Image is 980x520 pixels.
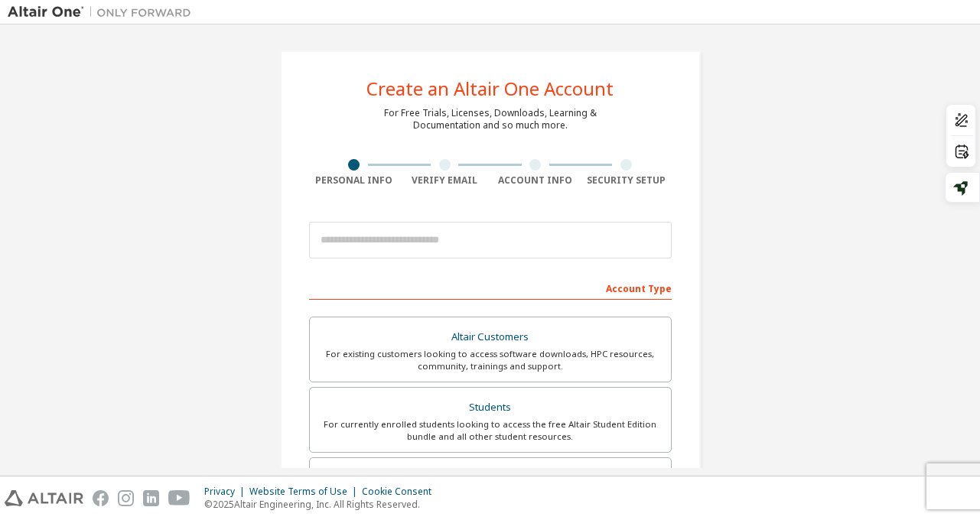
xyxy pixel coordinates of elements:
[204,498,441,511] p: © 2025 Altair Engineering, Inc. All Rights Reserved.
[384,107,597,132] div: For Free Trials, Licenses, Downloads, Learning & Documentation and so much more.
[399,174,490,187] div: Verify Email
[143,490,159,506] img: linkedin.svg
[319,467,662,489] div: Faculty
[309,174,400,187] div: Personal Info
[5,490,83,506] img: altair_logo.svg
[366,80,614,98] div: Create an Altair One Account
[319,418,662,443] div: For currently enrolled students looking to access the free Altair Student Edition bundle and all ...
[93,490,109,506] img: facebook.svg
[319,397,662,418] div: Students
[204,486,249,498] div: Privacy
[249,486,362,498] div: Website Terms of Use
[118,490,134,506] img: instagram.svg
[319,348,662,372] div: For existing customers looking to access software downloads, HPC resources, community, trainings ...
[168,490,190,506] img: youtube.svg
[490,174,581,187] div: Account Info
[309,275,672,300] div: Account Type
[8,5,199,20] img: Altair One
[362,486,441,498] div: Cookie Consent
[581,174,672,187] div: Security Setup
[319,327,662,348] div: Altair Customers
